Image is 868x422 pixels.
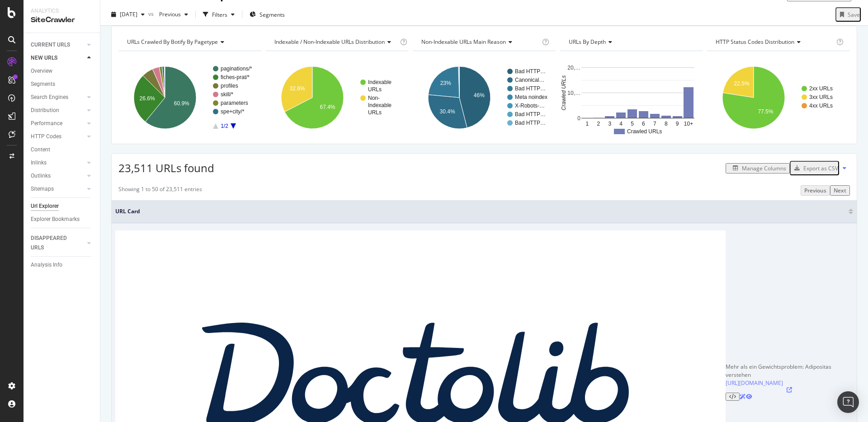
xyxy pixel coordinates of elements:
[515,103,545,109] text: X-Robots-…
[31,158,85,168] a: Inlinks
[597,121,600,127] text: 2
[31,145,50,155] div: Content
[368,95,380,101] text: Non-
[368,109,382,116] text: URLs
[221,100,248,106] text: parameters
[273,35,398,49] h4: Indexable / Non-Indexable URLs Distribution
[108,7,148,22] button: [DATE]
[221,108,245,115] text: spe+city/*
[212,11,227,19] div: Filters
[31,234,76,253] div: DISAPPEARED URLS
[561,75,567,110] text: Crawled URLs
[608,121,611,127] text: 3
[837,391,859,413] div: Open Intercom Messenger
[413,58,554,137] svg: A chart.
[31,66,94,76] a: Overview
[221,123,228,129] text: 1/2
[585,121,589,127] text: 1
[31,119,85,128] a: Performance
[420,35,540,49] h4: Non-Indexable URLs Main Reason
[320,104,335,110] text: 67.4%
[31,234,85,253] a: DISAPPEARED URLS
[221,91,233,98] text: skill/*
[31,66,52,76] div: Overview
[266,58,407,137] svg: A chart.
[118,58,260,137] svg: A chart.
[221,66,252,72] text: paginations/*
[368,86,382,93] text: URLs
[515,94,547,100] text: Meta noindex
[758,108,774,115] text: 77.5%
[274,38,385,46] span: Indexable / Non-Indexable URLs distribution
[221,74,250,80] text: fiches-prat/*
[125,35,253,49] h4: URLs Crawled By Botify By pagetype
[31,93,68,102] div: Search Engines
[515,120,546,126] text: Bad HTTP…
[31,215,80,224] div: Explorer Bookmarks
[742,164,786,172] div: Manage Columns
[259,11,285,19] span: Segments
[31,171,51,181] div: Outlinks
[684,121,693,127] text: 10+
[809,103,833,109] text: 4xx URLs
[809,85,833,92] text: 2xx URLs
[156,7,192,22] button: Previous
[140,96,155,102] text: 26.6%
[31,80,94,89] a: Segments
[31,202,59,211] div: Url Explorer
[653,121,656,127] text: 7
[714,35,835,49] h4: HTTP Status Codes Distribution
[31,184,54,194] div: Sitemaps
[804,187,826,194] div: Previous
[809,94,833,100] text: 3xx URLs
[567,35,695,49] h4: URLs by Depth
[642,121,645,127] text: 6
[716,38,794,46] span: HTTP Status Codes Distribution
[148,10,156,18] span: vs
[726,163,790,173] button: Manage Columns
[368,79,392,85] text: Indexable
[746,393,752,400] a: URL Inspection
[440,80,451,86] text: 23%
[803,164,838,172] div: Export as CSV
[707,58,849,137] svg: A chart.
[830,185,850,196] button: Next
[368,102,392,108] text: Indexable
[740,393,746,400] a: AI Url Details
[31,260,94,270] a: Analysis Info
[31,158,47,168] div: Inlinks
[31,215,94,224] a: Explorer Bookmarks
[577,115,580,122] text: 0
[835,7,861,22] button: Save
[31,119,62,128] div: Performance
[726,379,783,387] a: [URL][DOMAIN_NAME]
[726,393,740,401] button: View HTML Source
[289,85,305,92] text: 32.6%
[31,132,61,141] div: HTTP Codes
[619,121,623,127] text: 4
[31,145,94,155] a: Content
[631,121,634,127] text: 5
[801,185,830,196] button: Previous
[31,184,85,194] a: Sitemaps
[31,202,94,211] a: Url Explorer
[118,160,214,175] span: 23,511 URLs found
[567,65,580,71] text: 20,…
[567,90,580,96] text: 10,…
[31,93,85,102] a: Search Engines
[515,111,546,117] text: Bad HTTP…
[515,77,544,83] text: Canonical…
[676,121,679,127] text: 9
[31,7,93,15] div: Analytics
[127,38,218,46] span: URLs Crawled By Botify By pagetype
[118,185,202,196] div: Showing 1 to 50 of 23,511 entries
[115,207,846,216] span: URL Card
[726,363,853,379] div: Mehr als ein Gewichtsproblem: Adipositas verstehen
[31,171,85,181] a: Outlinks
[31,106,85,115] a: Distribution
[560,58,702,137] svg: A chart.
